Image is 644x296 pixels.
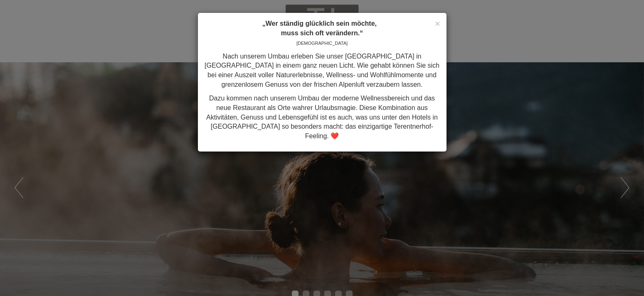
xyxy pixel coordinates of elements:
[281,29,363,37] strong: muss sich oft verändern.“
[204,94,440,141] p: Dazu kommen nach unserem Umbau der moderne Wellnessbereich und das neue Restaurant als Orte wahre...
[435,19,440,28] span: ×
[262,20,377,27] strong: „Wer ständig glücklich sein möchte,
[296,41,348,46] span: [DEMOGRAPHIC_DATA]
[435,19,440,28] button: Close
[204,52,440,90] p: Nach unserem Umbau erleben Sie unser [GEOGRAPHIC_DATA] in [GEOGRAPHIC_DATA] in einem ganz neuen L...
